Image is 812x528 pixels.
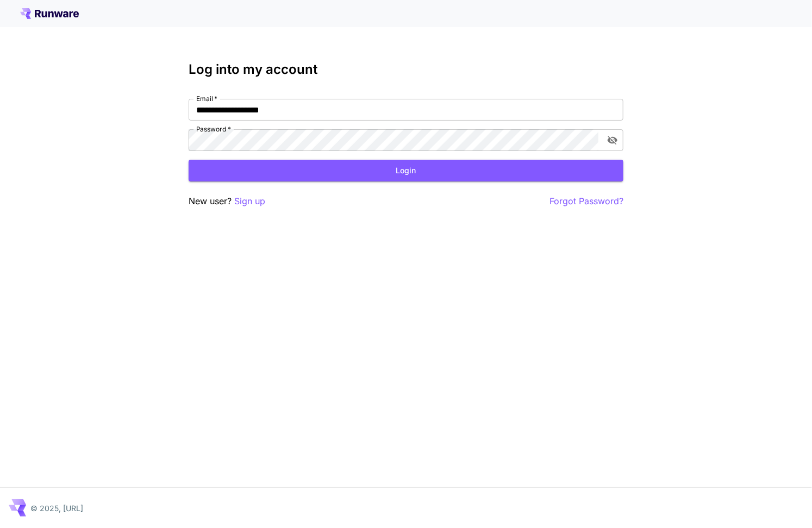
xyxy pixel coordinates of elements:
[234,194,265,208] button: Sign up
[30,502,83,514] p: © 2025, [URL]
[189,194,265,208] p: New user?
[189,62,623,77] h3: Log into my account
[196,94,217,103] label: Email
[549,194,623,208] button: Forgot Password?
[196,124,231,134] label: Password
[603,130,622,150] button: toggle password visibility
[189,160,623,182] button: Login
